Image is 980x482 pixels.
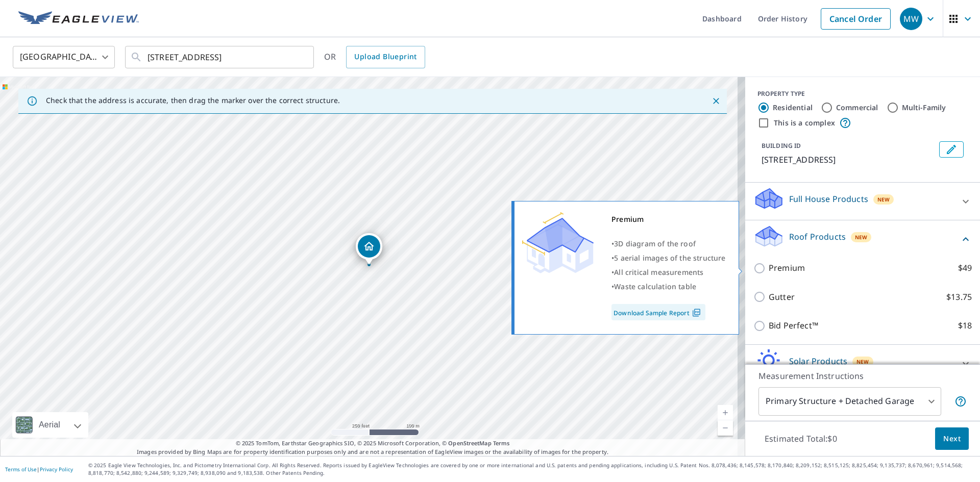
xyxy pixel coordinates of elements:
a: OpenStreetMap [448,439,491,447]
div: • [611,237,726,251]
label: Commercial [836,103,878,113]
span: New [856,358,869,366]
p: $18 [958,319,972,332]
div: MW [900,8,922,30]
a: Terms of Use [5,466,37,473]
a: Current Level 17, Zoom In [718,405,733,420]
div: OR [324,46,425,68]
p: [STREET_ADDRESS] [762,154,935,166]
p: Roof Products [789,231,846,243]
span: 3D diagram of the roof [614,239,696,248]
span: 5 aerial images of the structure [614,253,725,263]
img: EV Logo [18,11,139,27]
a: Upload Blueprint [346,46,425,68]
div: Roof ProductsNew [753,224,972,253]
div: Primary Structure + Detached Garage [758,387,941,416]
p: Gutter [769,291,795,303]
div: Dropped pin, building 1, Residential property, 714 Shore Acres Blvd La Porte, TX 77571 [356,233,382,265]
span: All critical measurements [614,267,703,277]
div: • [611,265,726,280]
span: New [877,195,890,204]
span: © 2025 TomTom, Earthstar Geographics SIO, © 2025 Microsoft Corporation, © [236,439,510,448]
p: © 2025 Eagle View Technologies, Inc. and Pictometry International Corp. All Rights Reserved. Repo... [88,462,975,477]
p: | [5,466,73,472]
span: Next [943,433,961,445]
span: New [855,233,868,241]
span: Your report will include the primary structure and a detached garage if one exists. [954,395,967,408]
a: Download Sample Report [611,304,705,320]
a: Privacy Policy [40,466,73,473]
a: Current Level 17, Zoom Out [718,420,733,436]
p: Estimated Total: $0 [756,427,845,450]
button: Next [935,427,969,450]
p: BUILDING ID [762,141,801,150]
span: Waste calculation table [614,282,696,291]
label: Residential [773,103,813,113]
p: Bid Perfect™ [769,319,818,332]
p: Full House Products [789,193,868,205]
div: Full House ProductsNew [753,187,972,216]
div: Aerial [36,412,63,438]
button: Close [709,94,723,108]
button: Edit building 1 [939,141,964,158]
span: Upload Blueprint [354,50,416,63]
p: Check that the address is accurate, then drag the marker over the correct structure. [46,96,340,105]
div: Premium [611,212,726,226]
div: • [611,280,726,294]
div: Aerial [12,412,88,438]
img: Premium [522,212,594,273]
p: Measurement Instructions [758,370,967,382]
p: $49 [958,262,972,274]
div: [GEOGRAPHIC_DATA] [13,43,115,71]
div: • [611,251,726,265]
label: Multi-Family [902,103,946,113]
p: Premium [769,262,805,274]
label: This is a complex [774,118,835,128]
div: Solar ProductsNew [753,349,972,378]
a: Terms [493,439,510,447]
input: Search by address or latitude-longitude [148,43,293,71]
div: PROPERTY TYPE [757,89,968,98]
p: Solar Products [789,355,847,367]
a: Cancel Order [821,8,891,30]
img: Pdf Icon [690,308,703,317]
p: $13.75 [946,291,972,303]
